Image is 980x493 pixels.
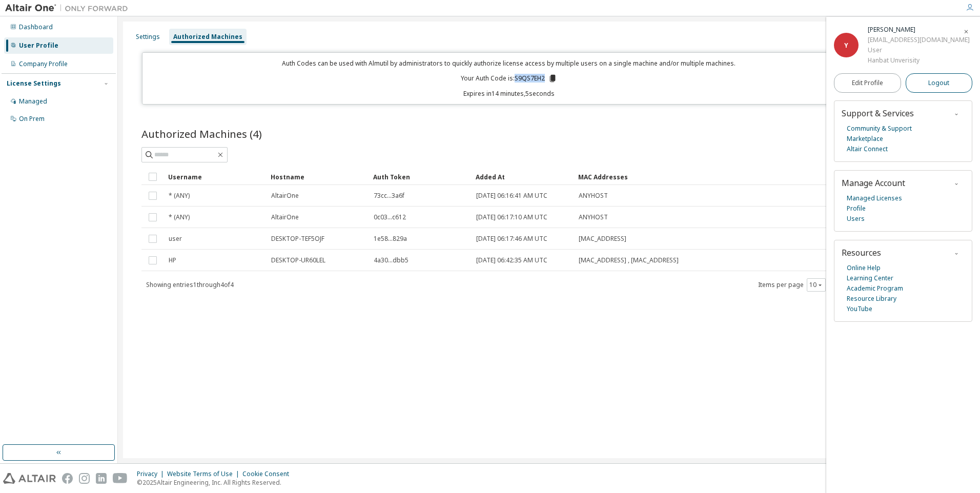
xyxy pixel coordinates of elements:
[271,256,325,264] span: DESKTOP-UR60LEL
[579,192,608,200] span: ANYHOST
[19,42,58,50] div: User Profile
[868,45,970,55] div: User
[136,33,160,41] div: Settings
[19,115,45,123] div: On Prem
[847,203,866,214] a: Profile
[271,213,299,221] span: AltairOne
[19,23,53,31] div: Dashboard
[96,473,107,484] img: linkedin.svg
[906,73,973,93] button: Logout
[149,89,870,98] p: Expires in 14 minutes, 5 seconds
[868,35,970,45] div: [EMAIL_ADDRESS][DOMAIN_NAME]
[847,304,872,314] a: YouTube
[137,478,295,487] p: © 2025 Altair Engineering, Inc. All Rights Reserved.
[842,108,914,119] span: Support & Services
[847,273,893,283] a: Learning Center
[173,33,242,41] div: Authorized Machines
[169,192,190,200] span: * (ANY)
[809,281,823,289] button: 10
[141,127,262,141] span: Authorized Machines (4)
[847,214,865,224] a: Users
[842,247,881,258] span: Resources
[579,256,679,264] span: [MAC_ADDRESS] , [MAC_ADDRESS]
[373,169,467,185] div: Auth Token
[7,79,61,88] div: License Settings
[868,25,970,35] div: Yoon Seokil
[374,192,404,200] span: 73cc...3a6f
[62,473,73,484] img: facebook.svg
[476,256,547,264] span: [DATE] 06:42:35 AM UTC
[374,213,406,221] span: 0c03...c612
[578,169,849,185] div: MAC Addresses
[137,470,167,478] div: Privacy
[476,235,547,243] span: [DATE] 06:17:46 AM UTC
[242,470,295,478] div: Cookie Consent
[169,213,190,221] span: * (ANY)
[847,263,881,273] a: Online Help
[844,41,848,50] span: Y
[19,97,47,106] div: Managed
[847,283,903,294] a: Academic Program
[834,73,901,93] a: Edit Profile
[374,256,409,264] span: 4a30...dbb5
[476,192,547,200] span: [DATE] 06:16:41 AM UTC
[847,124,912,134] a: Community & Support
[374,235,407,243] span: 1e58...829a
[476,169,570,185] div: Added At
[868,55,970,66] div: Hanbat Unverisity
[847,294,896,304] a: Resource Library
[476,213,547,221] span: [DATE] 06:17:10 AM UTC
[19,60,68,68] div: Company Profile
[847,144,888,154] a: Altair Connect
[149,59,870,68] p: Auth Codes can be used with Almutil by administrators to quickly authorize license access by mult...
[579,213,608,221] span: ANYHOST
[271,235,324,243] span: DESKTOP-TEF5OJF
[271,192,299,200] span: AltairOne
[579,235,626,243] span: [MAC_ADDRESS]
[169,256,176,264] span: HP
[168,169,262,185] div: Username
[3,473,56,484] img: altair_logo.svg
[271,169,365,185] div: Hostname
[5,3,133,13] img: Altair One
[146,280,234,289] span: Showing entries 1 through 4 of 4
[842,177,905,189] span: Manage Account
[847,134,883,144] a: Marketplace
[852,79,883,87] span: Edit Profile
[928,78,949,88] span: Logout
[758,278,826,292] span: Items per page
[461,74,557,83] p: Your Auth Code is: S9QS7EH2
[113,473,128,484] img: youtube.svg
[167,470,242,478] div: Website Terms of Use
[169,235,182,243] span: user
[79,473,90,484] img: instagram.svg
[847,193,902,203] a: Managed Licenses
